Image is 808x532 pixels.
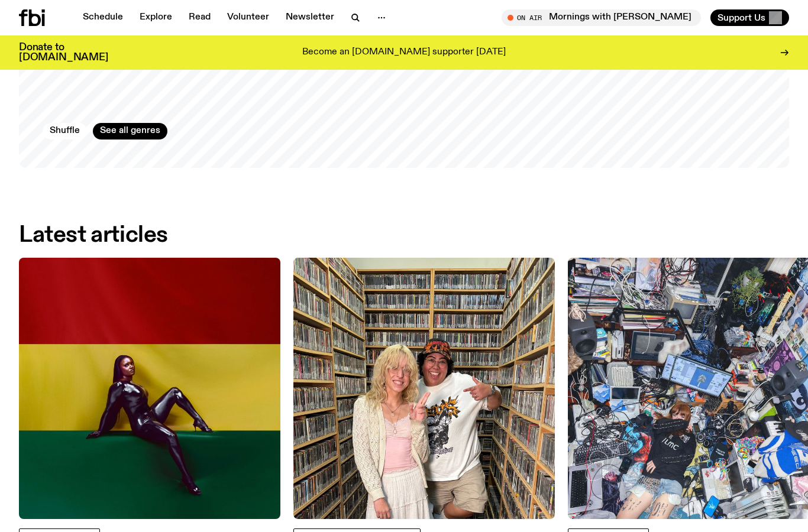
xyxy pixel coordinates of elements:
a: Schedule [76,9,130,26]
h3: Donate to [DOMAIN_NAME] [19,43,108,63]
button: On AirMornings with [PERSON_NAME] [502,9,701,26]
a: See all genres [93,123,167,140]
a: Volunteer [220,9,276,26]
button: Shuffle [43,123,87,140]
a: Newsletter [279,9,341,26]
p: Become an [DOMAIN_NAME] supporter [DATE] [302,47,506,58]
button: Support Us [710,9,789,26]
h2: Latest articles [19,225,168,246]
a: Read [182,9,218,26]
a: Explore [132,9,179,26]
span: Support Us [717,12,765,23]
